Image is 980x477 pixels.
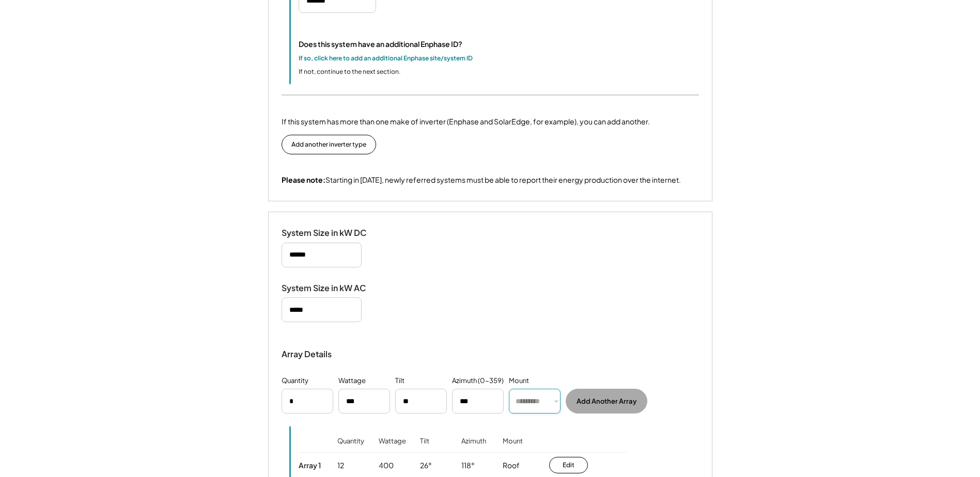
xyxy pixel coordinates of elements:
[509,376,529,386] div: Mount
[282,116,650,127] div: If this system has more than one make of inverter (Enphase and SolarEdge, for example), you can a...
[337,437,364,460] div: Quantity
[282,175,681,185] div: Starting in [DATE], newly referred systems must be able to report their energy production over th...
[461,437,486,460] div: Azimuth
[420,437,429,460] div: Tilt
[379,460,394,471] div: 400
[503,460,520,471] div: Roof
[299,67,400,76] div: If not, continue to the next section.
[299,54,473,63] div: If so, click here to add an additional Enphase site/system ID
[549,457,588,473] button: Edit
[282,135,376,154] button: Add another inverter type
[282,175,325,184] strong: Please note:
[566,389,647,414] button: Add Another Array
[338,376,366,386] div: Wattage
[452,376,504,386] div: Azimuth (0-359)
[299,460,321,470] div: Array 1
[420,460,432,471] div: 26°
[282,348,333,360] div: Array Details
[395,376,405,386] div: Tilt
[379,437,406,460] div: Wattage
[282,283,385,294] div: System Size in kW AC
[299,39,462,50] div: Does this system have an additional Enphase ID?
[461,460,475,471] div: 118°
[282,376,308,386] div: Quantity
[503,437,523,460] div: Mount
[337,460,344,471] div: 12
[282,228,385,239] div: System Size in kW DC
